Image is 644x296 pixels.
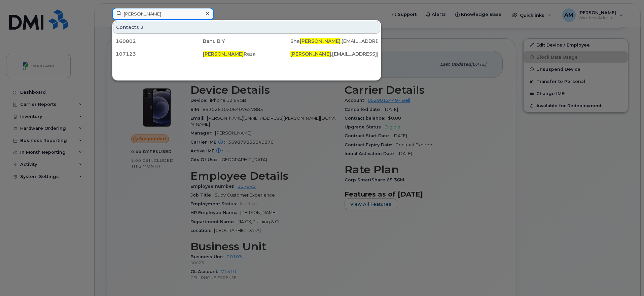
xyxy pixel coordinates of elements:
div: .[EMAIL_ADDRESS][DOMAIN_NAME] [290,51,378,57]
span: [PERSON_NAME] [290,51,331,57]
div: Sha .[EMAIL_ADDRESS][DOMAIN_NAME] [290,38,378,45]
div: Banu B Y [203,38,290,45]
span: [PERSON_NAME] [203,51,244,57]
div: 107123 [116,51,203,57]
input: Find something... [112,8,214,20]
span: 2 [140,24,144,31]
a: 107123[PERSON_NAME]Raza[PERSON_NAME].[EMAIL_ADDRESS][DOMAIN_NAME] [113,48,380,60]
div: 160802 [116,38,203,45]
span: [PERSON_NAME] [300,38,341,44]
a: 160802Banu B YSha[PERSON_NAME].[EMAIL_ADDRESS][DOMAIN_NAME] [113,35,380,47]
div: Raza [203,51,290,57]
div: Contacts [113,21,380,34]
